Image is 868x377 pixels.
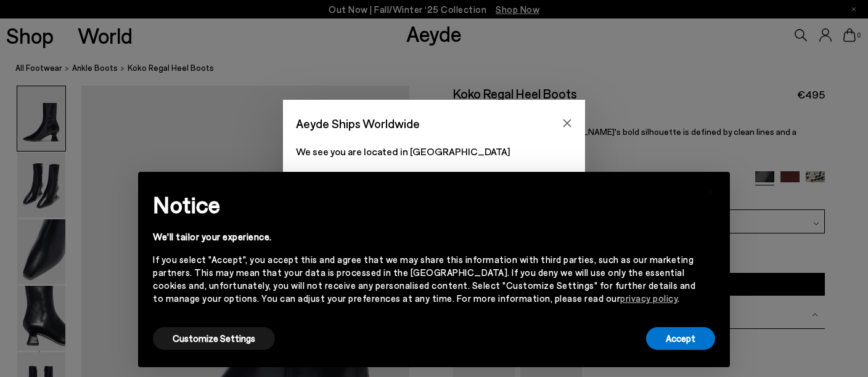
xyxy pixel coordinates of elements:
div: We'll tailor your experience. [153,230,695,243]
button: Accept [646,327,715,350]
h2: Notice [153,188,695,221]
p: We see you are located in [GEOGRAPHIC_DATA] [296,144,572,159]
a: privacy policy [620,293,678,304]
span: × [706,181,714,199]
button: Close this notice [695,176,725,205]
div: If you select "Accept", you accept this and agree that we may share this information with third p... [153,253,695,305]
button: Close [558,114,576,132]
button: Customize Settings [153,327,275,350]
span: Aeyde Ships Worldwide [296,113,420,134]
